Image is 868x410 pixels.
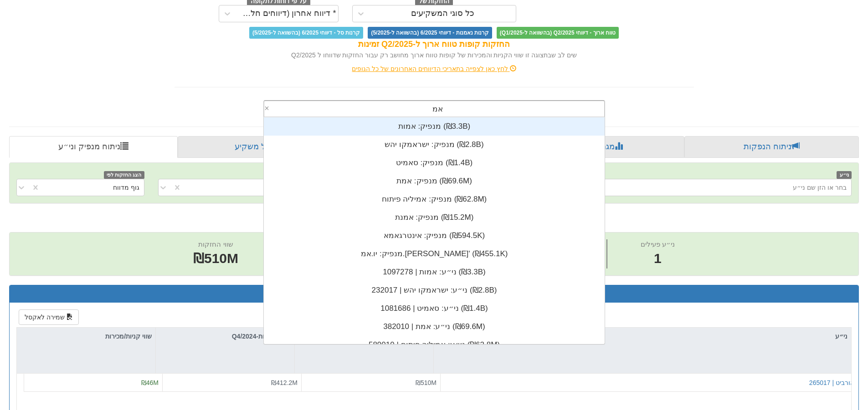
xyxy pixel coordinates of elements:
[497,27,619,39] span: טווח ארוך - דיווחי Q2/2025 (בהשוואה ל-Q1/2025)
[264,245,605,263] div: מנפיק: ‏יו.אמ.[PERSON_NAME]' ‎(₪455.1K)‎
[9,213,859,228] h2: אורביט - ניתוח מנפיק
[641,240,675,248] span: ני״ע פעילים
[264,227,605,245] div: מנפיק: ‏אינטרגאמא ‎(₪594.5K)‎
[168,64,701,73] div: לחץ כאן לצפייה בתאריכי הדיווחים האחרונים של כל הגופים
[809,378,854,387] button: אורביט | 265017
[141,379,159,386] span: ₪46M
[264,190,605,208] div: מנפיק: ‏אמיליה פיתוח ‎(₪62.8M)‎
[434,328,851,345] div: ני״ע
[264,318,605,336] div: ני״ע: ‏אמת | 382010 ‎(₪69.6M)‎
[175,51,694,60] div: שים לב שבתצוגה זו שווי הקניות והמכירות של קופות טווח ארוך מחושב רק עבור החזקות שדווחו ל Q2/2025
[264,263,605,281] div: ני״ע: ‏אמות | 1097278 ‎(₪3.3B)‎
[104,171,144,179] span: הצג החזקות לפי
[264,117,605,136] div: מנפיק: ‏אמות ‎(₪3.3B)‎
[175,39,694,51] div: החזקות קופות טווח ארוך ל-Q2/2025 זמינות
[264,136,605,154] div: מנפיק: ‏ישראמקו יהש ‎(₪2.8B)‎
[271,379,298,386] span: ₪412.2M
[368,27,492,39] span: קרנות נאמנות - דיווחי 6/2025 (בהשוואה ל-5/2025)
[416,379,437,386] span: ₪510M
[198,240,233,248] span: שווי החזקות
[264,208,605,227] div: מנפיק: ‏אמנת ‎(₪15.2M)‎
[264,336,605,354] div: ני״ע: ‏אמיליה פיתוח | 589010 ‎(₪62.8M)‎
[113,183,139,192] div: גוף מדווח
[19,309,79,325] button: שמירה לאקסל
[793,183,847,192] div: בחר או הזן שם ני״ע
[684,136,859,158] a: ניתוח הנפקות
[17,328,155,345] div: שווי קניות/מכירות
[156,328,294,345] div: שווי החזקות-Q4/2024
[264,299,605,318] div: ני״ע: ‏סאמיט | 1081686 ‎(₪1.4B)‎
[264,101,272,116] span: Clear value
[178,136,349,158] a: פרופיל משקיע
[193,251,238,266] span: ₪510M
[9,136,178,158] a: ניתוח מנפיק וני״ע
[264,281,605,299] div: ני״ע: ‏ישראמקו יהש | 232017 ‎(₪2.8B)‎
[249,27,363,39] span: קרנות סל - דיווחי 6/2025 (בהשוואה ל-5/2025)
[264,117,605,390] div: grid
[264,172,605,190] div: מנפיק: ‏אמת ‎(₪69.6M)‎
[238,9,336,18] div: * דיווח אחרון (דיווחים חלקיים)
[411,9,474,18] div: כל סוגי המשקיעים
[641,249,675,268] span: 1
[264,154,605,172] div: מנפיק: ‏סאמיט ‎(₪1.4B)‎
[264,104,269,112] span: ×
[16,290,852,298] h3: סיכום החזקות בני״ע של [PERSON_NAME]
[837,171,852,179] span: ני״ע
